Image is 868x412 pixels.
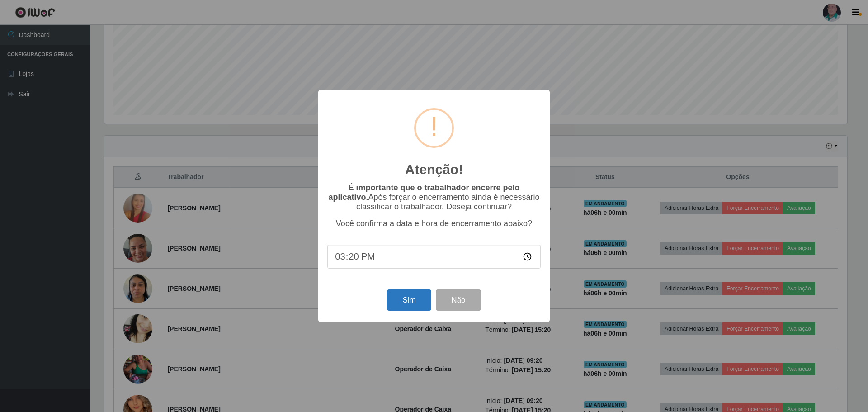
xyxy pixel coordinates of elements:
[405,161,463,178] h2: Atenção!
[328,183,519,202] b: É importante que o trabalhador encerre pelo aplicativo.
[327,219,541,228] p: Você confirma a data e hora de encerramento abaixo?
[327,183,541,212] p: Após forçar o encerramento ainda é necessário classificar o trabalhador. Deseja continuar?
[436,289,481,311] button: Não
[387,289,431,311] button: Sim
